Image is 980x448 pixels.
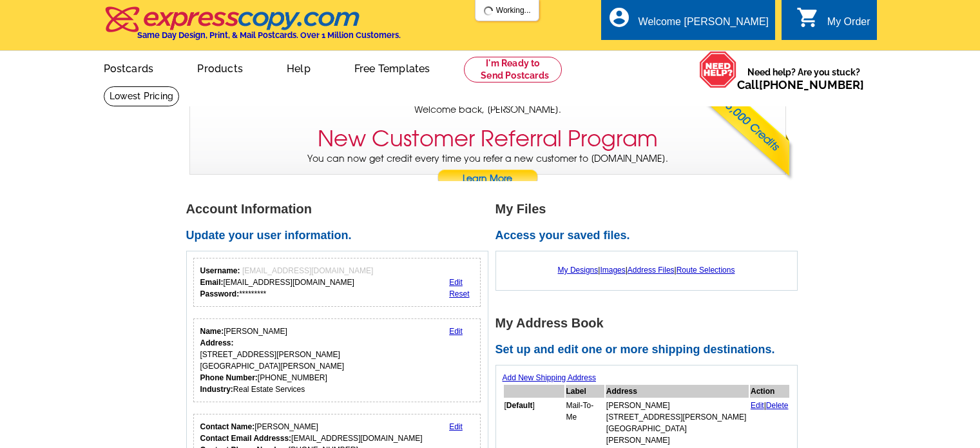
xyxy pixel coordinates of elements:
[503,258,791,282] div: | | |
[266,52,331,83] a: Help
[318,126,658,152] h3: New Customer Referral Program
[495,343,805,357] h2: Set up and edit one or more shipping destinations.
[177,52,264,83] a: Products
[503,373,596,382] a: Add New Shipping Address
[83,52,175,83] a: Postcards
[193,258,481,307] div: Your login information.
[200,289,240,298] strong: Password:
[193,318,481,402] div: Your personal details.
[677,266,735,275] a: Route Selections
[495,317,805,330] h1: My Address Book
[796,6,820,29] i: shopping_cart
[751,401,764,410] a: Edit
[242,266,373,275] span: [EMAIL_ADDRESS][DOMAIN_NAME]
[200,326,345,395] div: [PERSON_NAME] [STREET_ADDRESS][PERSON_NAME] [GEOGRAPHIC_DATA][PERSON_NAME] [PHONE_NUMBER] Real Es...
[504,399,564,447] td: [ ]
[606,399,749,447] td: [PERSON_NAME] [STREET_ADDRESS][PERSON_NAME] [GEOGRAPHIC_DATA][PERSON_NAME]
[200,422,255,431] strong: Contact Name:
[495,229,805,243] h2: Access your saved files.
[190,152,785,189] p: You can now get credit every time you refer a new customer to [DOMAIN_NAME].
[200,434,292,443] strong: Contact Email Addresss:
[639,16,769,34] div: Welcome [PERSON_NAME]
[449,289,469,298] a: Reset
[200,327,224,336] strong: Name:
[200,338,234,347] strong: Address:
[200,266,240,275] strong: Username:
[600,266,625,275] a: Images
[449,422,463,431] a: Edit
[483,6,494,16] img: loading...
[104,15,401,40] a: Same Day Design, Print, & Mail Postcards. Over 1 Million Customers.
[759,78,864,92] a: [PHONE_NUMBER]
[449,327,463,336] a: Edit
[200,278,224,287] strong: Email:
[186,202,495,216] h1: Account Information
[506,401,533,410] b: Default
[750,385,789,398] th: Action
[606,385,749,398] th: Address
[628,266,675,275] a: Address Files
[558,266,599,275] a: My Designs
[566,385,604,398] th: Label
[750,399,789,447] td: |
[137,30,401,40] h4: Same Day Design, Print, & Mail Postcards. Over 1 Million Customers.
[449,278,463,287] a: Edit
[737,66,870,92] span: Need help? Are you stuck?
[566,399,604,447] td: Mail-To-Me
[796,14,870,30] a: shopping_cart My Order
[200,373,258,382] strong: Phone Number:
[608,6,631,29] i: account_circle
[414,103,561,117] span: Welcome back, [PERSON_NAME].
[334,52,451,83] a: Free Templates
[827,16,870,34] div: My Order
[737,78,864,92] span: Call
[186,229,495,243] h2: Update your user information.
[437,170,539,189] a: Learn More
[200,385,233,394] strong: Industry:
[766,401,789,410] a: Delete
[495,202,805,216] h1: My Files
[699,51,737,88] img: help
